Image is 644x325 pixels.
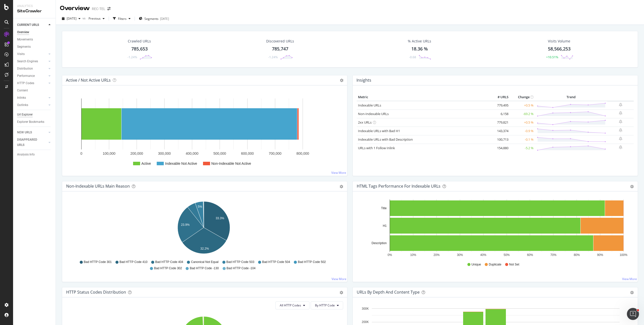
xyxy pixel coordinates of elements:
div: bell-plus [619,120,622,124]
button: All HTTP Codes [275,301,309,309]
a: View More [332,277,346,281]
a: CURRENT URLS [17,22,47,28]
a: Search Engines [17,59,47,64]
text: 100,000 [103,151,115,155]
a: 2xx URLs [358,120,372,125]
text: 200K [362,320,369,324]
div: URLs by Depth and Content Type [357,290,420,295]
th: # URLS [490,93,510,101]
td: 779,495 [490,101,510,110]
td: 154,880 [490,144,510,152]
div: Visits [17,51,25,57]
svg: A chart. [357,199,632,258]
div: bell-plus [619,128,622,132]
a: View More [622,277,637,281]
text: 50% [504,253,510,257]
div: Analysis Info [17,152,35,157]
i: Options [340,79,343,82]
div: Visits Volume [548,39,570,44]
button: Filters [111,15,133,23]
span: Bad HTTP Code -130 [190,266,219,270]
td: -0.9 % [510,127,535,135]
div: -0.68 [409,55,416,59]
div: Overview [60,4,90,13]
text: 0 [80,151,83,155]
text: Description [372,241,387,245]
span: Segments [144,17,158,21]
span: Bad HTTP Code 404 [155,260,183,264]
td: +0.5 % [510,118,535,127]
a: Url Explorer [17,112,52,117]
div: HTTP Codes [17,81,34,86]
div: HTML Tags Performance for Indexable URLs [357,184,440,189]
text: 70% [550,253,556,257]
text: 20% [433,253,439,257]
text: 40% [480,253,486,257]
div: gear [340,291,343,294]
th: Change [510,93,535,101]
div: SiteCrawler [17,8,52,14]
div: bell-plus [619,145,622,149]
svg: A chart. [66,199,341,258]
a: Visits [17,51,47,57]
div: CURRENT URLS [17,22,39,28]
div: gear [340,185,343,188]
text: 700,000 [269,151,281,155]
div: Explorer Bookmarks [17,119,44,125]
div: NEW URLS [17,130,32,135]
text: 400,000 [186,151,198,155]
text: 32.2% [200,247,209,250]
text: Title [381,206,387,210]
div: +10.51% [546,55,558,59]
text: H1 [383,224,387,228]
text: 800,000 [296,151,309,155]
span: Unique [471,262,481,267]
div: bell-plus [619,137,622,141]
text: 30% [457,253,463,257]
span: By HTTP Code [315,303,335,307]
span: Duplicate [489,262,501,267]
div: gear [630,291,634,294]
text: 300K [362,307,369,310]
a: Inlinks [17,95,47,100]
div: HTTP Status Codes Distribution [66,290,126,295]
span: Bad HTTP Code 502 [298,260,326,264]
text: 100% [620,253,627,257]
div: [DATE] [160,17,169,21]
span: 2025 Sep. 30th [67,16,76,21]
text: Non-Indexable Not Active [211,161,251,166]
div: Overview [17,30,29,35]
button: Previous [87,15,107,23]
text: Indexable Not Active [165,161,197,166]
h4: Active / Not Active URLs [66,77,111,84]
div: Movements [17,37,33,42]
a: NEW URLS [17,130,47,135]
div: Crawled URLs [128,39,151,44]
text: 60% [527,253,533,257]
div: % Active URLs [408,39,431,44]
span: Not Set [509,262,519,267]
a: Movements [17,37,52,42]
th: Trend [535,93,607,101]
div: Distribution [17,66,33,71]
a: Non-Indexable URLs [358,112,389,116]
td: 6,158 [490,110,510,118]
button: Segments[DATE] [137,15,171,23]
td: -0.1 % [510,135,535,144]
span: vs [83,16,87,20]
text: 10% [410,253,416,257]
a: URLs with 1 Follow Inlink [358,146,395,150]
div: Analytics [17,4,52,8]
div: 785,653 [131,46,148,52]
div: 58,566,253 [548,46,571,52]
span: All HTTP Codes [280,303,301,307]
a: Explorer Bookmarks [17,119,52,125]
div: Url Explorer [17,112,33,117]
button: By HTTP Code [311,301,343,309]
a: Outlinks [17,102,47,108]
div: Discovered URLs [266,39,294,44]
a: Segments [17,44,52,49]
h4: Insights [356,77,371,84]
text: 200,000 [130,151,143,155]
